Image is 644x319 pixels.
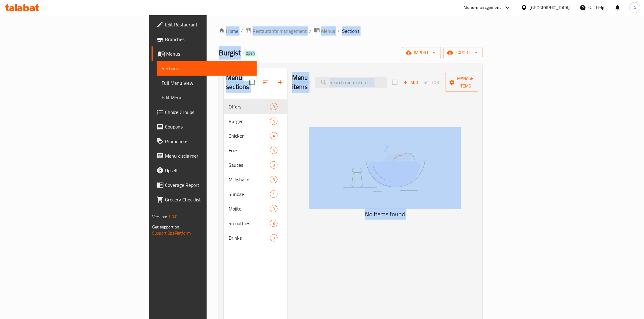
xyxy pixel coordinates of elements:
[270,161,278,169] div: items
[229,190,270,198] span: Sundae
[270,133,277,139] span: 4
[270,148,277,153] span: 4
[530,4,570,11] div: [GEOGRAPHIC_DATA]
[270,162,277,168] span: 8
[309,209,461,219] h5: No Items found
[162,79,252,87] span: Full Menu View
[270,205,278,212] div: items
[270,118,278,125] div: items
[245,27,307,35] a: Restaurants management
[443,47,483,58] button: export
[224,172,287,187] div: Milkshake3
[152,134,257,149] a: Promotions
[152,105,257,119] a: Choice Groups
[224,201,287,216] div: Mojito3
[421,78,445,87] span: Select section first
[229,205,270,212] span: Mojito
[165,138,252,145] span: Promotions
[152,119,257,134] a: Coupons
[229,147,270,154] span: Fries
[152,213,167,221] span: Version:
[166,50,252,57] span: Menus
[224,143,287,158] div: Fries4
[258,75,273,90] span: Sort sections
[165,167,252,174] span: Upsell
[152,163,257,178] a: Upsell
[224,99,287,114] div: Offers0
[229,161,270,169] span: Sauces
[314,27,335,35] a: Menus
[403,79,419,86] span: Add
[253,27,307,35] span: Restaurants management
[270,234,278,242] div: items
[270,190,278,198] div: items
[246,76,258,89] span: Select all sections
[270,103,278,110] div: items
[270,176,278,183] div: items
[224,129,287,143] div: Chicken4
[152,32,257,46] a: Branches
[270,118,277,124] span: 4
[309,27,311,35] li: /
[450,75,481,90] span: Manage items
[168,213,178,221] span: 1.0.0
[224,97,287,248] nav: Menu sections
[270,206,277,212] span: 3
[448,49,478,57] span: export
[309,127,461,208] img: dish.svg
[270,104,277,110] span: 0
[270,191,277,197] span: 1
[634,4,636,11] span: A
[401,78,421,87] span: Add item
[292,73,308,91] h2: Menu items
[152,46,257,61] a: Menus
[224,216,287,231] div: Smoothies3
[270,235,277,241] span: 3
[270,132,278,139] div: items
[270,220,278,227] div: items
[401,78,421,87] button: Add
[152,178,257,192] a: Coverage Report
[270,177,277,183] span: 3
[152,229,191,237] a: Support.OpsPlatform
[407,49,436,57] span: import
[165,123,252,130] span: Coupons
[152,149,257,163] a: Menu disclaimer
[315,77,387,88] input: search
[165,21,252,28] span: Edit Restaurant
[342,27,359,35] span: Sections
[229,118,270,125] span: Burger
[165,196,252,203] span: Grocery Checklist
[219,27,482,35] nav: breadcrumb
[152,192,257,207] a: Grocery Checklist
[270,147,278,154] div: items
[338,27,340,35] li: /
[464,4,501,11] div: Menu-management
[165,108,252,116] span: Choice Groups
[224,114,287,129] div: Burger4
[273,75,288,90] button: Add section
[162,94,252,101] span: Edit Menu
[165,152,252,159] span: Menu disclaimer
[445,73,486,92] button: Manage items
[229,103,270,110] span: Offers
[229,234,270,242] span: Drinks
[224,158,287,172] div: Sauces8
[162,65,252,72] span: Sections
[224,231,287,245] div: Drinks3
[270,221,277,226] span: 3
[224,187,287,201] div: Sundae1
[229,176,270,183] span: Milkshake
[152,17,257,32] a: Edit Restaurant
[157,61,257,76] a: Sections
[321,27,335,35] span: Menus
[157,76,257,90] a: Full Menu View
